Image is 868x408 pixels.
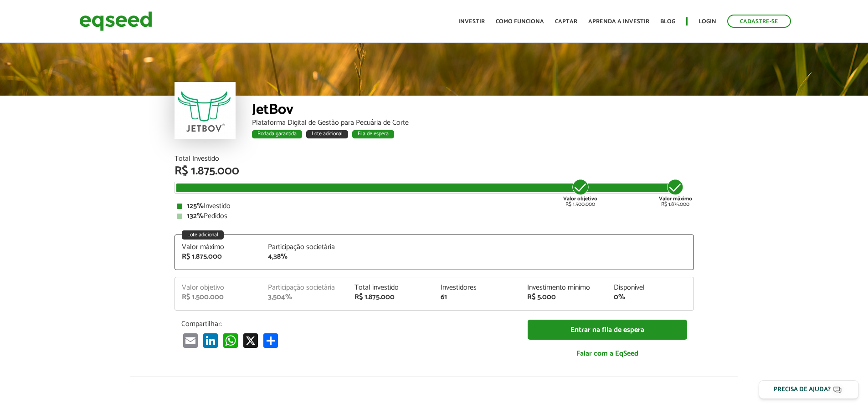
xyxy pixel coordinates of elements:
div: R$ 1.875.000 [354,294,427,301]
a: LinkedIn [201,333,220,348]
div: R$ 1.500.000 [563,178,597,207]
div: 4,38% [268,253,341,260]
img: EqSeed [79,9,152,33]
div: R$ 1.875.000 [175,165,694,177]
div: Investido [177,203,692,210]
a: Como funciona [496,19,544,25]
div: Investidores [441,284,514,291]
div: Lote adicional [306,130,348,138]
div: 3,504% [268,294,341,301]
strong: Valor objetivo [563,194,597,203]
div: Total investido [354,284,427,291]
a: X [241,333,260,348]
div: R$ 1.500.000 [182,294,255,301]
div: Pedidos [177,213,692,220]
div: 61 [441,294,514,301]
a: Email [181,333,200,348]
div: Rodada garantida [252,130,302,138]
div: Participação societária [268,244,341,251]
a: Investir [458,19,485,25]
div: 0% [614,294,687,301]
div: Plataforma Digital de Gestão para Pecuária de Corte [252,119,694,127]
a: Captar [555,19,577,25]
div: Valor máximo [182,244,255,251]
p: Compartilhar: [181,320,514,328]
div: Valor objetivo [182,284,255,291]
div: R$ 1.875.000 [659,178,692,207]
strong: 132% [187,210,204,222]
div: JetBov [252,102,694,119]
a: Falar com a EqSeed [528,344,687,363]
div: R$ 1.875.000 [182,253,255,260]
strong: Valor máximo [659,194,692,203]
a: Compartilhar [262,333,280,348]
div: Lote adicional [182,230,224,240]
a: Login [699,19,716,25]
a: Blog [660,19,675,25]
div: Total Investido [175,155,694,163]
div: Investimento mínimo [527,284,600,291]
div: R$ 5.000 [527,294,600,301]
a: WhatsApp [221,333,240,348]
a: Entrar na fila de espera [528,320,687,340]
a: Aprenda a investir [588,19,649,25]
strong: 125% [187,200,204,212]
div: Participação societária [268,284,341,291]
div: Fila de espera [352,130,394,138]
div: Disponível [614,284,687,291]
a: Cadastre-se [727,15,791,28]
